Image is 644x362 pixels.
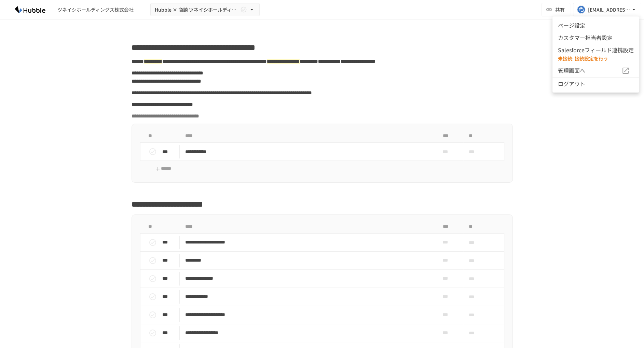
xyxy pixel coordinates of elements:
[552,77,639,90] li: ログアウト
[558,46,634,55] p: Salesforceフィールド連携設定
[552,19,639,31] li: ページ設定
[558,66,621,75] span: 管理画面へ
[552,31,639,44] li: カスタマー担当者設定
[558,55,634,62] h6: 未接続: 接続設定を行う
